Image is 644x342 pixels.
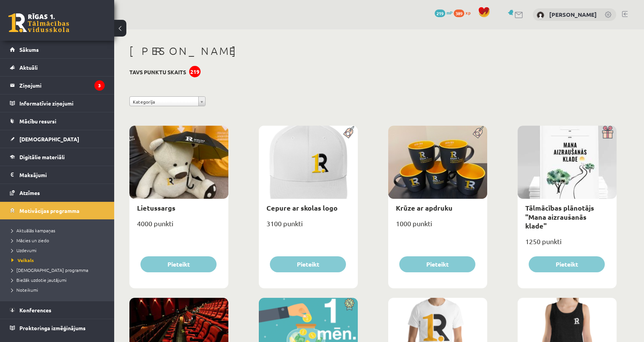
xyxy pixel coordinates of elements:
[11,267,88,273] span: [DEMOGRAPHIC_DATA] programma
[529,256,605,272] button: Pieteikt
[10,41,105,58] a: Sākums
[454,10,464,17] span: 389
[341,126,358,139] img: Populāra prece
[470,126,487,139] img: Populāra prece
[129,96,206,106] a: Kategorija
[10,112,105,130] a: Mācību resursi
[10,319,105,337] a: Proktoringa izmēģinājums
[10,202,105,219] a: Motivācijas programma
[8,13,69,32] a: Rīgas 1. Tālmācības vidusskola
[11,277,67,283] span: Biežāk uzdotie jautājumi
[11,237,107,244] a: Mācies un ziedo
[341,298,358,311] img: Atlaide
[11,276,107,283] a: Biežāk uzdotie jautājumi
[10,148,105,166] a: Digitālie materiāli
[525,203,594,230] a: Tālmācības plānotājs "Mana aizraušanās klade"
[189,66,201,77] div: 219
[396,203,453,212] a: Krūze ar apdruku
[11,227,107,234] a: Aktuālās kampaņas
[19,64,38,71] span: Aktuāli
[270,256,346,272] button: Pieteikt
[11,247,107,254] a: Uzdevumi
[11,247,37,253] span: Uzdevumi
[19,46,39,53] span: Sākums
[10,301,105,319] a: Konferences
[11,267,107,273] a: [DEMOGRAPHIC_DATA] programma
[11,227,55,233] span: Aktuālās kampaņas
[454,10,474,16] a: 389 xp
[446,10,453,16] span: mP
[537,11,544,19] img: Elizabete Klēra Kūla
[133,97,195,107] span: Kategorija
[129,45,617,58] h1: [PERSON_NAME]
[11,237,49,243] span: Mācies un ziedo
[549,11,597,18] a: [PERSON_NAME]
[19,136,79,142] span: [DEMOGRAPHIC_DATA]
[19,153,65,160] span: Digitālie materiāli
[388,217,487,236] div: 1000 punkti
[19,207,80,214] span: Motivācijas programma
[19,324,86,331] span: Proktoringa izmēģinājums
[19,118,56,125] span: Mācību resursi
[11,257,107,264] a: Veikals
[435,10,453,16] a: 219 mP
[11,287,38,293] span: Noteikumi
[11,257,34,263] span: Veikals
[399,256,475,272] button: Pieteikt
[10,166,105,184] a: Maksājumi
[19,94,105,112] legend: Informatīvie ziņojumi
[465,10,470,16] span: xp
[10,184,105,201] a: Atzīmes
[259,217,358,236] div: 3100 punkti
[10,130,105,148] a: [DEMOGRAPHIC_DATA]
[435,10,445,17] span: 219
[19,189,40,196] span: Atzīmes
[266,203,338,212] a: Cepure ar skolas logo
[129,217,228,236] div: 4000 punkti
[94,80,105,91] i: 3
[10,59,105,76] a: Aktuāli
[19,307,51,313] span: Konferences
[11,286,107,293] a: Noteikumi
[518,235,617,254] div: 1250 punkti
[140,256,217,272] button: Pieteikt
[137,203,175,212] a: Lietussargs
[19,166,105,184] legend: Maksājumi
[10,77,105,94] a: Ziņojumi3
[10,94,105,112] a: Informatīvie ziņojumi
[129,69,186,75] h3: Tavs punktu skaits
[599,126,617,139] img: Dāvana ar pārsteigumu
[19,77,105,94] legend: Ziņojumi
